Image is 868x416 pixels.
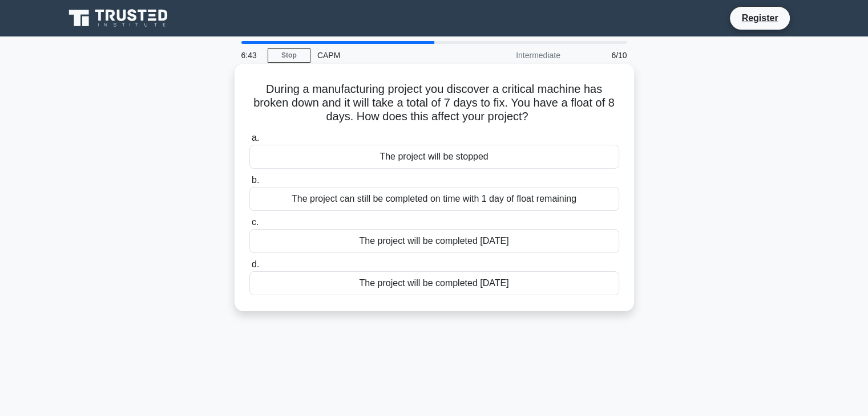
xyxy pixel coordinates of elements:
[249,271,619,295] div: The project will be completed [DATE]
[248,82,620,124] h5: During a manufacturing project you discover a critical machine has broken down and it will take a...
[467,44,567,67] div: Intermediate
[252,133,259,142] span: a.
[249,229,619,253] div: The project will be completed [DATE]
[310,44,467,67] div: CAPM
[252,217,259,227] span: c.
[252,175,259,185] span: b.
[249,145,619,169] div: The project will be stopped
[268,48,310,63] a: Stop
[252,259,259,269] span: d.
[249,187,619,211] div: The project can still be completed on time with 1 day of float remaining
[567,44,634,67] div: 6/10
[235,44,268,67] div: 6:43
[734,11,785,25] a: Register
